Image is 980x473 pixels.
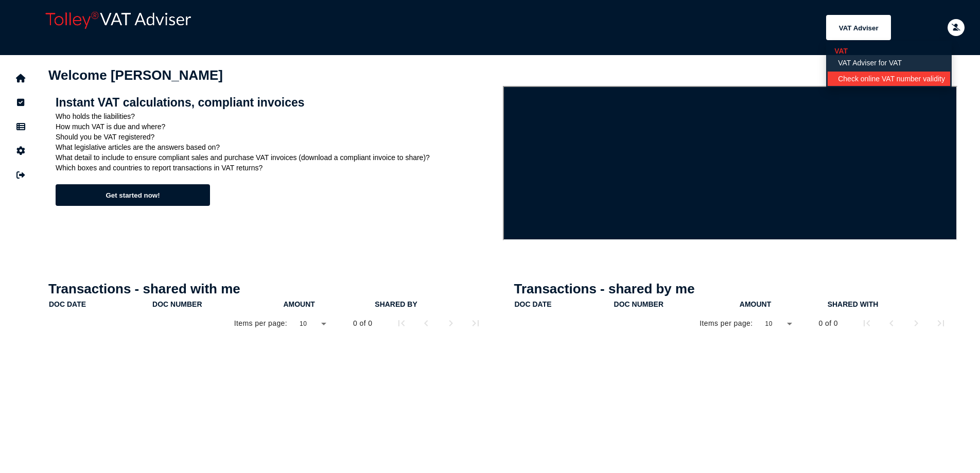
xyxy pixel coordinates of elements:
div: Amount [740,300,771,308]
p: What detail to include to ensure compliant sales and purchase VAT invoices (download a compliant ... [56,153,496,162]
div: Items per page: [234,318,287,328]
div: Amount [283,300,314,308]
menu: navigate products [225,15,891,40]
div: Items per page: [699,318,752,328]
h1: Transactions - shared with me [48,281,492,297]
div: doc number [614,300,663,308]
div: Amount [740,300,827,308]
div: shared with [828,300,955,308]
button: Get started now! [56,184,210,206]
button: Sign out [10,164,31,186]
div: shared with [828,300,879,308]
div: doc date [49,300,86,308]
a: VAT Adviser for VAT [828,56,950,70]
h1: Transactions - shared by me [514,281,958,297]
div: shared by [375,300,489,308]
div: doc number [614,300,739,308]
i: Email needs to be verified [952,24,960,31]
div: doc date [49,300,151,308]
span: VAT [826,39,853,61]
button: Shows a dropdown of VAT Advisor options [826,15,891,40]
i: Data manager [16,127,25,127]
button: Home [10,67,31,89]
div: 0 of 0 [819,318,838,328]
div: shared by [375,300,417,308]
div: doc date [515,300,613,308]
p: Should you be VAT registered? [56,133,496,141]
p: Who holds the liabilities? [56,112,496,120]
h2: Instant VAT calculations, compliant invoices [56,96,496,110]
h1: Welcome [PERSON_NAME] [48,67,957,83]
a: Check online VAT number validity [828,72,950,86]
div: app logo [41,8,220,47]
button: Tasks [10,92,31,113]
div: doc date [515,300,552,308]
div: 0 of 0 [353,318,372,328]
p: Which boxes and countries to report transactions in VAT returns? [56,164,496,172]
iframe: VAT Adviser intro [503,86,957,240]
div: doc number [152,300,282,308]
button: Manage settings [10,140,31,162]
div: Amount [283,300,374,308]
div: doc number [152,300,202,308]
p: How much VAT is due and where? [56,122,496,131]
p: What legislative articles are the answers based on? [56,143,496,151]
button: Data manager [10,116,31,137]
